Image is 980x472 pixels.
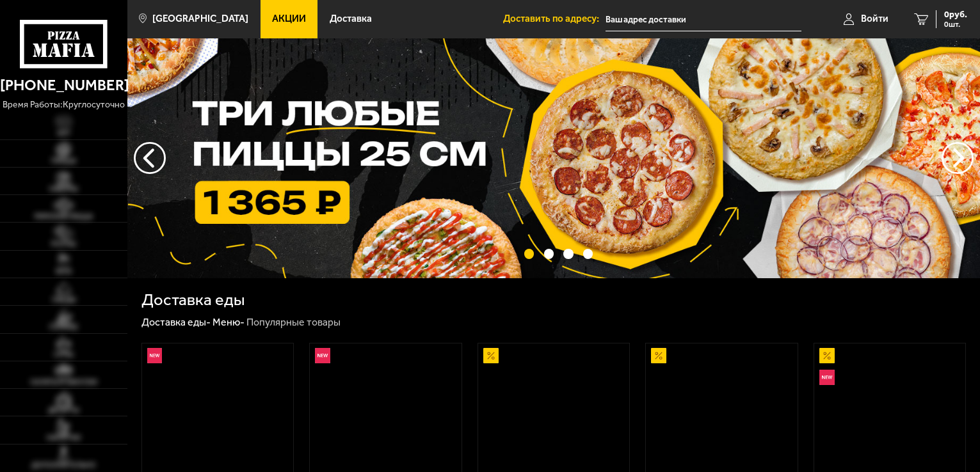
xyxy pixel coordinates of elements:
img: Акционный [651,348,666,363]
h1: Доставка еды [141,292,245,308]
span: [GEOGRAPHIC_DATA] [152,14,248,24]
button: точки переключения [544,249,554,258]
img: Новинка [315,348,330,363]
img: Новинка [147,348,163,363]
button: предыдущий [942,142,974,174]
span: Доставка [330,14,372,24]
div: Популярные товары [246,316,341,329]
span: 0 шт. [944,20,967,28]
span: 0 руб. [944,10,967,19]
button: точки переключения [524,249,534,258]
button: точки переключения [583,249,593,258]
a: Меню- [213,316,245,328]
input: Ваш адрес доставки [606,8,801,31]
button: следующий [134,142,166,174]
button: точки переключения [563,249,573,258]
span: Акции [272,14,306,24]
span: Доставить по адресу: [503,14,606,24]
a: Доставка еды- [141,316,211,328]
img: Новинка [819,370,835,385]
img: Акционный [819,348,835,363]
img: Акционный [483,348,499,363]
span: Войти [861,14,888,24]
